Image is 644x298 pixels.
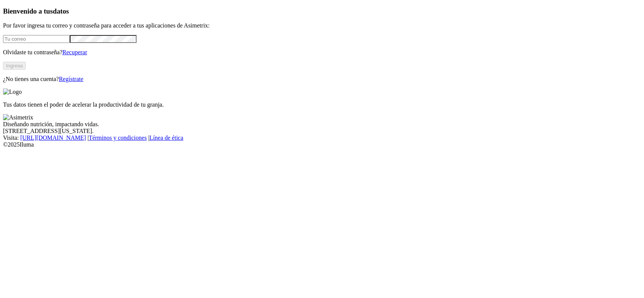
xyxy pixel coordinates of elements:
a: Términos y condiciones [89,134,147,141]
div: Diseñando nutrición, impactando vidas. [3,121,641,128]
a: Recuperar [62,49,87,55]
a: [URL][DOMAIN_NAME] [20,134,86,141]
button: Ingresa [3,62,26,70]
img: Logo [3,89,22,95]
p: ¿No tienes una cuenta? [3,76,641,83]
h3: Bienvenido a tus [3,7,641,15]
a: Línea de ética [149,134,183,141]
div: Visita : | | [3,134,641,141]
div: [STREET_ADDRESS][US_STATE]. [3,128,641,134]
p: Olvidaste tu contraseña? [3,49,641,56]
img: Asimetrix [3,114,33,121]
a: Regístrate [59,76,83,82]
p: Por favor ingresa tu correo y contraseña para acceder a tus aplicaciones de Asimetrix: [3,22,641,29]
p: Tus datos tienen el poder de acelerar la productividad de tu granja. [3,101,641,108]
span: datos [53,7,69,15]
div: © 2025 Iluma [3,141,641,148]
input: Tu correo [3,35,70,43]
